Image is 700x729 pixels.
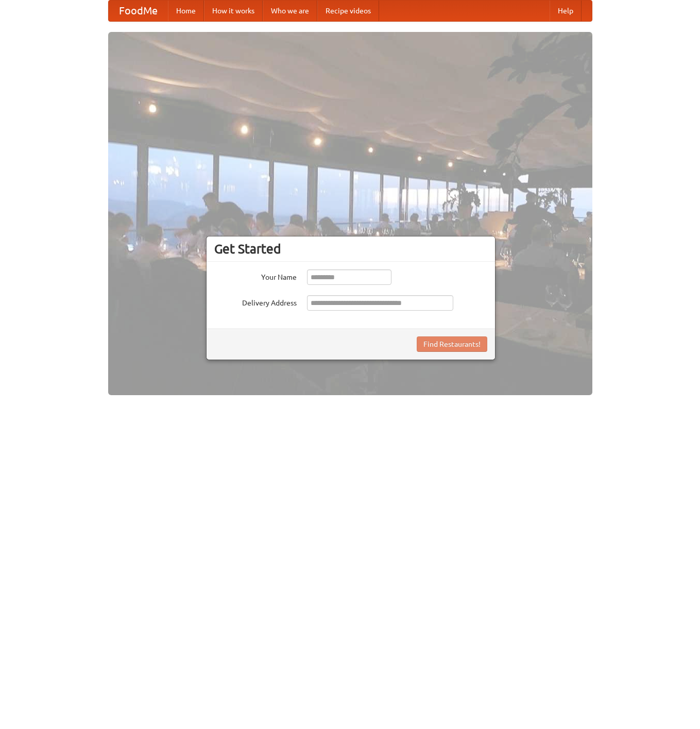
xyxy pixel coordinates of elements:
[168,1,204,21] a: Home
[109,1,168,21] a: FoodMe
[550,1,582,21] a: Help
[214,241,487,257] h3: Get Started
[204,1,263,21] a: How it works
[417,336,487,352] button: Find Restaurants!
[214,295,297,308] label: Delivery Address
[263,1,317,21] a: Who we are
[317,1,379,21] a: Recipe videos
[214,269,297,282] label: Your Name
